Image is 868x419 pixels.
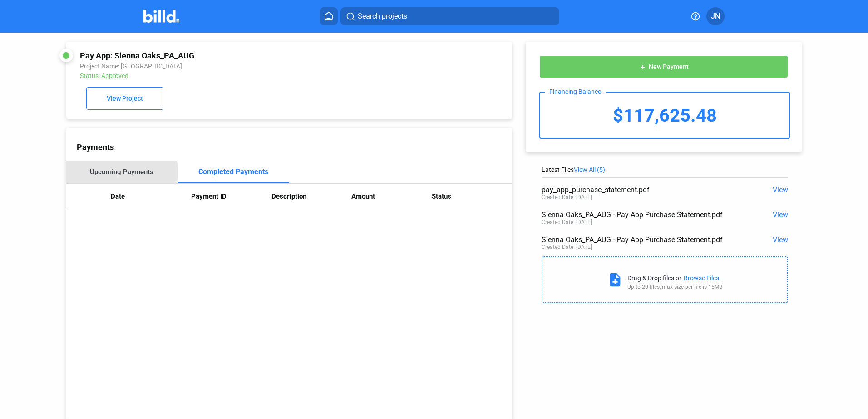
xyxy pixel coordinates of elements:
span: View [773,185,788,194]
span: JN [711,11,720,22]
div: Browse Files. [684,274,721,282]
div: Created Date: [DATE] [542,194,592,200]
div: Sienna Oaks_PA_AUG - Pay App Purchase Statement.pdf [542,235,739,244]
button: View Project [86,87,163,110]
span: View [773,235,788,244]
span: Search projects [358,11,407,22]
span: View [773,210,788,219]
span: View All (5) [574,166,605,173]
button: Search projects [340,7,559,25]
div: Created Date: [DATE] [542,219,592,225]
th: Date [111,184,191,209]
div: Sienna Oaks_PA_AUG - Pay App Purchase Statement.pdf [542,210,739,219]
mat-icon: add [639,63,646,71]
div: Drag & Drop files or [627,274,681,282]
div: Financing Balance [545,88,606,95]
button: New Payment [539,55,788,78]
th: Status [432,184,512,209]
div: Created Date: [DATE] [542,244,592,250]
div: Up to 20 files, max size per file is 15MB [627,284,722,290]
th: Payment ID [191,184,271,209]
div: Latest Files [542,166,788,173]
div: Project Name: [GEOGRAPHIC_DATA] [80,63,415,70]
span: New Payment [649,63,689,71]
th: Amount [351,184,432,209]
img: Billd Company Logo [143,10,179,23]
div: Status: Approved [80,72,415,79]
mat-icon: note_add [607,272,623,287]
th: Description [271,184,352,209]
div: Payments [77,142,512,152]
div: $117,625.48 [540,93,789,138]
div: Pay App: Sienna Oaks_PA_AUG [80,51,415,60]
button: JN [706,7,725,25]
div: Upcoming Payments [90,168,153,176]
div: pay_app_purchase_statement.pdf [542,185,739,194]
div: Completed Payments [198,167,268,176]
span: View Project [107,95,143,102]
